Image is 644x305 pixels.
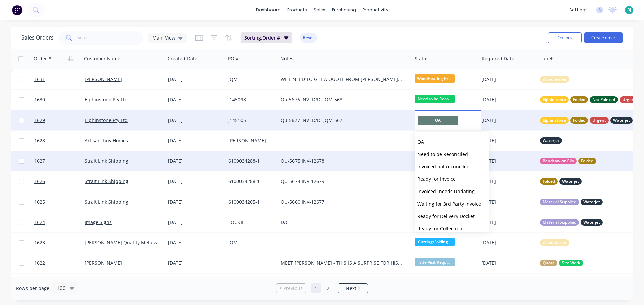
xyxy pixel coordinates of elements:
div: [DATE] [168,239,223,246]
div: Qu-5676 INV- D/D- JQM-568 [281,96,403,103]
a: Elphinstone Pty Ltd [85,96,128,103]
button: Need to be Reconciled [415,148,489,160]
button: invoiced not reconciled [415,160,489,173]
div: PO # [228,55,239,62]
img: Factory [12,5,22,15]
span: Material Supplied [543,219,576,226]
span: WoodHeating Kri... [415,74,455,83]
div: [PERSON_NAME] [228,137,273,144]
span: 1624 [34,219,45,226]
div: [DATE] [481,219,535,226]
div: D/C [281,219,403,226]
div: Qu-5677 INV- D/D- JQM-567 [281,117,403,124]
a: [PERSON_NAME] [85,260,122,266]
div: Status [415,55,429,62]
span: Ready for Delivery Docket [417,213,475,219]
button: Create order [584,32,623,43]
button: Material SuppliedWaterjet [540,219,603,226]
div: [DATE] [168,219,223,226]
div: [DATE] [481,158,535,164]
div: productivity [359,5,392,15]
span: 1631 [34,76,45,83]
button: Woodheater [540,76,569,83]
span: Folded [581,158,593,164]
a: 1623 [34,233,85,253]
a: 1624 [34,212,85,232]
span: Waterjet [583,199,600,205]
span: Woodheater [543,239,567,246]
span: 1626 [34,178,45,185]
a: dashboard [253,5,284,15]
div: [DATE] [168,260,223,266]
span: Woodheater [543,76,567,83]
a: 1626 [34,171,85,192]
div: Order # [34,55,51,62]
div: QU-5660 INV-12677 [281,199,403,205]
div: 6100034205-1 [228,199,273,205]
div: purchasing [329,5,359,15]
span: Quote [543,260,555,266]
span: Elphinstone [543,96,566,103]
div: [DATE] [168,137,223,144]
span: Cutting/Folding... [415,238,455,246]
span: Main View [152,34,175,41]
div: Created Date [168,55,197,62]
a: 1630 [34,90,85,110]
span: Sorting: Order # [244,34,280,41]
span: Previous [283,285,303,292]
div: JQM [228,76,273,83]
span: Elphinstone [543,117,566,124]
span: 1625 [34,199,45,205]
button: Bandsaw or GiloFolded [540,158,596,164]
div: J145098 [228,96,273,103]
a: 1622 [34,253,85,273]
input: Search... [78,31,143,45]
a: Elphinstone Pty Ltd [85,117,128,123]
button: ElphinstoneFoldedUrgentWaterjet [540,117,633,124]
button: Invoiced- needs updating [415,185,489,198]
button: Options [548,32,582,43]
span: Ready for Invoice [417,176,456,182]
span: 1627 [34,158,45,164]
a: Previous page [276,285,306,292]
span: Waterjet [543,137,559,144]
div: [DATE] [168,178,223,185]
a: Page 1 is your current page [311,283,321,293]
div: sales [310,5,329,15]
a: Strait Link Shipping [85,178,128,184]
div: [DATE] [481,117,535,124]
div: MEET [PERSON_NAME] - THIS IS A SURPRISE FOR HIS DAUGHTER [281,260,403,266]
div: 6100034288-1 [228,178,273,185]
span: Next [346,285,356,292]
span: Site Work [562,260,580,266]
span: Waterjet [583,219,600,226]
button: FoldedWaterjet [540,178,582,185]
span: BJ [627,7,631,13]
div: [DATE] [481,260,535,266]
a: 1631 [34,69,85,89]
span: Need to be Reconciled [417,151,468,157]
div: [DATE] [168,158,223,164]
span: invoiced not reconciled [417,163,470,170]
a: 1628 [34,131,85,151]
div: QU-5674 INV-12679 [281,178,403,185]
div: Customer Name [84,55,120,62]
div: [DATE] [481,76,535,83]
span: Bandsaw or Gilo [543,158,574,164]
a: [PERSON_NAME] Quality Metalworks [85,239,167,246]
span: Rows per page [16,285,49,292]
span: Ready for Collection [417,225,462,232]
span: Not Painted [592,96,615,103]
div: QU-5675 INV-12678 [281,158,403,164]
button: Ready for Delivery Docket [415,210,489,222]
button: QuoteSite Work [540,260,583,266]
div: Labels [540,55,555,62]
span: 1630 [34,96,45,103]
div: [DATE] [168,76,223,83]
span: 1623 [34,239,45,246]
span: Folded [573,96,585,103]
div: [DATE] [481,137,535,144]
div: settings [566,5,591,15]
button: QA [415,136,489,148]
ul: Pagination [273,283,371,293]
